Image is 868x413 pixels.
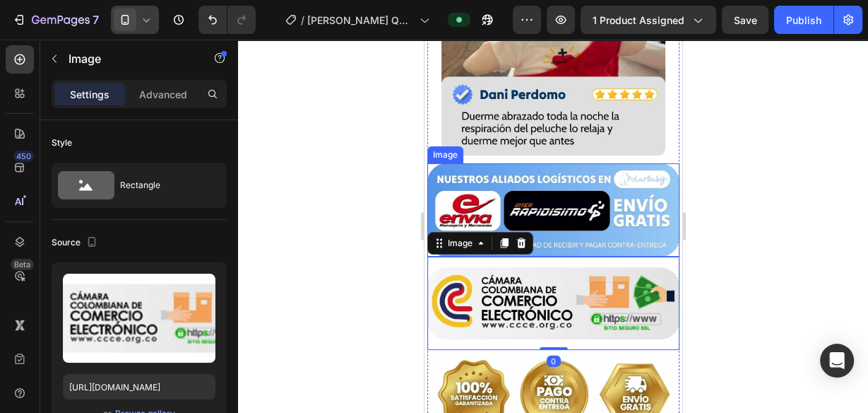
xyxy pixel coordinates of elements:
button: 7 [6,6,105,34]
div: Image [6,109,36,122]
iframe: Design area [424,40,682,413]
p: Settings [70,87,109,102]
button: Save [722,6,768,34]
img: gempages_585040410783515453-c2355e73-bf63-4e22-b803-a74614750748.jpg [3,124,256,217]
div: Beta [11,259,34,270]
p: 7 [93,11,99,28]
img: preview-image [63,274,215,363]
div: Rectangle [120,169,206,202]
img: gempages_585040410783515453-edeb2fab-7e65-437b-87a7-a51a7d9e47a1.jpg [3,310,256,404]
p: Advanced [139,87,187,102]
img: gempages_585040410783515453-01822235-72a2-4e63-a13d-24e4815e1e72.jpg [3,217,256,310]
span: Save [734,14,757,26]
span: / [301,13,304,28]
button: Publish [774,6,833,34]
div: Undo/Redo [198,6,256,34]
div: Open Intercom Messenger [820,344,854,378]
div: Source [52,233,100,252]
input: https://example.com/image.jpg [63,374,215,400]
div: Image [20,197,51,210]
div: 0 [122,316,136,327]
p: Image [69,50,189,67]
div: Publish [786,13,821,28]
div: Style [52,136,72,149]
button: 1 product assigned [581,6,716,34]
div: 450 [13,151,34,162]
span: [PERSON_NAME] QUE RESPIRA [307,13,414,28]
span: 1 product assigned [593,13,684,28]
